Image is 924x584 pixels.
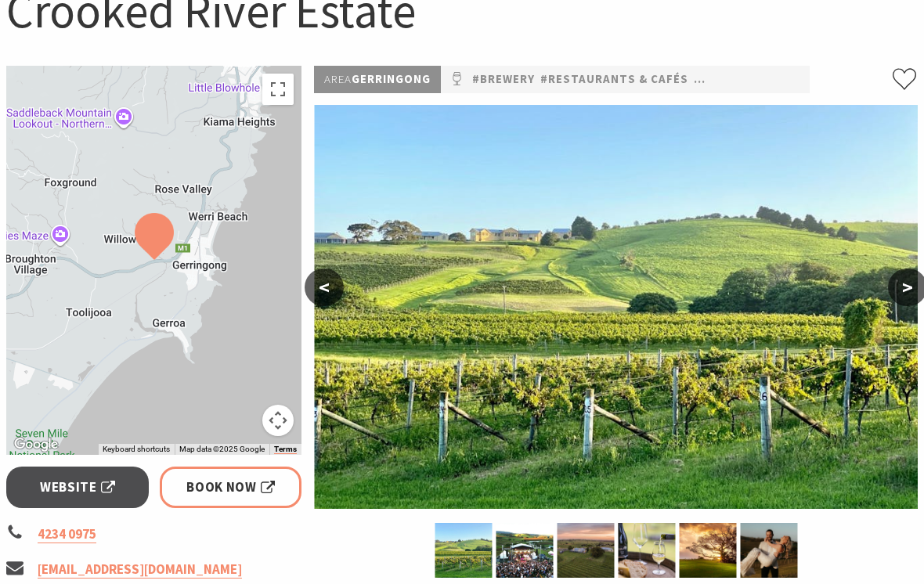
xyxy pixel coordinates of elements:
span: Area [324,72,352,87]
span: Book Now [186,478,275,499]
button: Keyboard shortcuts [103,445,170,456]
a: Book Now [160,467,302,509]
span: Map data ©2025 Google [179,445,265,454]
img: Aerial view of Crooked River Wines, Gerringong [557,524,614,579]
a: Terms (opens in new tab) [274,445,297,455]
a: #brewery [472,70,535,90]
button: Map camera controls [262,406,294,437]
img: Wines ready for tasting at the Crooked River Wines winery in Gerringong [618,524,675,579]
img: Vineyard View [314,106,918,510]
a: Click to see this area on Google Maps [10,435,62,456]
button: Toggle fullscreen view [262,74,294,106]
img: Crooked River Weddings [740,524,797,579]
p: Gerringong [314,67,441,94]
a: [EMAIL_ADDRESS][DOMAIN_NAME] [38,561,242,579]
a: #Restaurants & Cafés [540,70,688,90]
span: Website [40,478,115,499]
img: Crooked River Estate [679,524,736,579]
img: Vineyard View [435,524,492,579]
a: Website [6,467,149,509]
img: Google [10,435,62,456]
button: < [305,269,344,307]
a: 4234 0975 [38,526,96,544]
a: #Wineries & Breweries [694,70,839,90]
img: The Rubens [496,524,553,579]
